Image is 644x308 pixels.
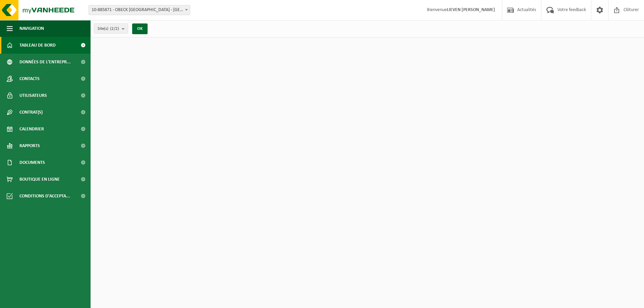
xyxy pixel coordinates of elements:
[110,26,119,31] count: (2/2)
[98,24,119,34] span: Site(s)
[19,54,71,70] span: Données de l'entrepr...
[19,154,45,171] span: Documents
[132,23,148,34] button: OK
[19,171,60,188] span: Boutique en ligne
[19,70,40,87] span: Contacts
[447,7,495,12] strong: LIEVEN [PERSON_NAME]
[19,137,40,154] span: Rapports
[19,188,70,204] span: Conditions d'accepta...
[19,87,47,104] span: Utilisateurs
[19,104,43,121] span: Contrat(s)
[89,5,190,15] span: 10-885871 - OBECK BELGIUM - GHISLENGHIEN
[19,121,44,137] span: Calendrier
[19,20,44,37] span: Navigation
[94,23,128,34] button: Site(s)(2/2)
[89,5,190,15] span: 10-885871 - OBECK BELGIUM - GHISLENGHIEN
[19,37,56,54] span: Tableau de bord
